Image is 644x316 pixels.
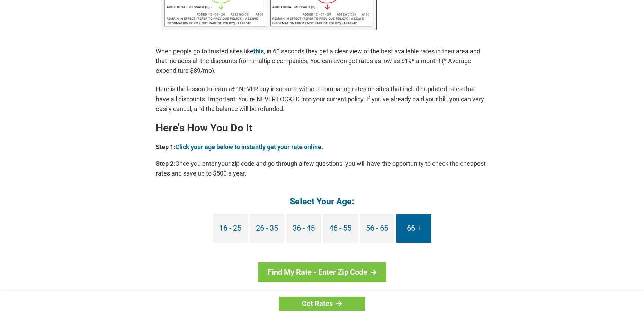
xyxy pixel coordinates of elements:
[156,196,488,207] h4: Select Your Age:
[156,84,488,113] p: Here is the lesson to learn â€“ NEVER buy insurance without comparing rates on sites that include...
[323,214,358,243] a: 46 - 55
[156,46,488,76] p: When people go to trusted sites like , in 60 seconds they get a clear view of the best available ...
[156,143,175,151] b: Step 1:
[279,297,365,311] a: Get Rates
[156,160,175,167] b: Step 2:
[258,262,386,282] a: Find My Rate - Enter Zip Code
[250,214,284,243] a: 26 - 35
[175,143,323,151] a: Click your age below to instantly get your rate online.
[213,214,248,243] a: 16 - 25
[396,214,431,243] a: 66 +
[156,122,488,134] h2: Here's How You Do It
[360,214,394,243] a: 56 - 65
[156,159,488,178] p: Once you enter your zip code and go through a few questions, you will have the opportunity to che...
[253,48,264,55] a: this
[286,214,321,243] a: 36 - 45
